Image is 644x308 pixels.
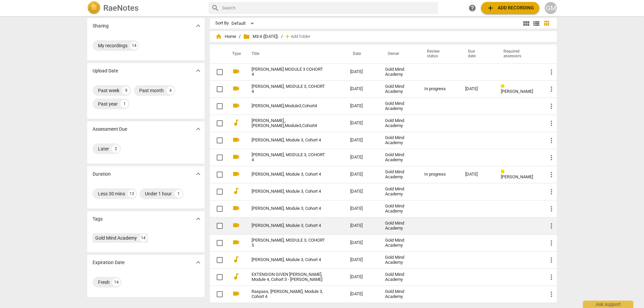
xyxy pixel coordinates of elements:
[252,206,326,211] a: [PERSON_NAME], Module 3, Cohort 4
[345,166,380,183] td: [DATE]
[193,21,203,31] button: Show more
[232,119,240,127] span: audiotrack
[541,18,551,28] button: Table view
[252,289,326,299] a: Raspass, [PERSON_NAME], Module 3, Cohort 4
[252,118,326,128] a: [PERSON_NAME],,[PERSON_NAME],Module3,Cohort4
[98,145,109,152] div: Later
[547,222,555,230] span: more_vert
[424,172,454,177] div: In progress
[385,255,414,265] div: Gold Mind Academy
[547,188,555,196] span: more_vert
[345,183,380,200] td: [DATE]
[93,259,124,266] p: Expiration Date
[385,238,414,248] div: Gold Mind Academy
[543,20,550,26] span: table_chart
[345,63,380,80] td: [DATE]
[486,4,494,12] span: add
[232,84,240,93] span: videocam
[460,45,495,63] th: Due date
[239,34,240,39] span: /
[232,102,240,110] span: videocam
[345,234,380,251] td: [DATE]
[244,45,345,63] th: Title
[231,18,256,29] div: Default
[140,234,147,242] div: 14
[495,45,542,63] th: Required assessors
[547,239,555,247] span: more_vert
[98,279,110,286] div: Fresh
[232,67,240,75] span: videocam
[128,190,136,198] div: 13
[465,172,490,177] div: [DATE]
[547,205,555,213] span: more_vert
[281,34,283,39] span: /
[345,217,380,234] td: [DATE]
[345,132,380,149] td: [DATE]
[385,289,414,299] div: Gold Mind Academy
[424,86,454,91] div: In progress
[547,119,555,127] span: more_vert
[345,98,380,115] td: [DATE]
[98,87,119,94] div: Past week
[252,223,326,228] a: [PERSON_NAME], Module 3, Cohort 4
[547,102,555,110] span: more_vert
[194,258,202,266] span: expand_more
[345,115,380,132] td: [DATE]
[345,149,380,166] td: [DATE]
[194,67,202,75] span: expand_more
[385,84,414,94] div: Gold Mind Academy
[120,100,128,108] div: 1
[122,86,130,95] div: 9
[232,187,240,195] span: audiotrack
[291,34,310,39] span: Add folder
[252,189,326,194] a: [PERSON_NAME], Module 3, Cohort 4
[98,101,118,107] div: Past year
[252,104,326,109] a: [PERSON_NAME],Module3,Cohort4
[385,67,414,77] div: Gold Mind Academy
[547,171,555,179] span: more_vert
[232,272,240,281] span: audiotrack
[215,33,222,40] span: home
[193,257,203,267] button: Show more
[547,256,555,264] span: more_vert
[98,42,127,49] div: My recordings
[545,2,557,14] button: GM
[466,2,478,14] a: Help
[521,18,531,28] button: Tile view
[252,257,326,262] a: [PERSON_NAME], Module 3, Cohort 4
[87,1,101,15] img: Logo
[232,170,240,178] span: videocam
[252,272,326,282] a: EXTENSION GIVEN [PERSON_NAME], Module 4, Cohort 3 - [PERSON_NAME]
[243,33,278,40] span: M3:4 ([DATE])
[547,290,555,298] span: more_vert
[547,68,555,76] span: more_vert
[232,204,240,212] span: videocam
[194,125,202,133] span: expand_more
[501,169,507,174] span: Review status: in progress
[232,221,240,229] span: videocam
[547,153,555,162] span: more_vert
[385,101,414,111] div: Gold Mind Academy
[87,1,203,15] a: LogoRaeNotes
[345,286,380,303] td: [DATE]
[194,170,202,178] span: expand_more
[232,153,240,161] span: videocam
[193,169,203,179] button: Show more
[166,86,174,95] div: 4
[93,126,127,133] p: Assessment Due
[345,80,380,98] td: [DATE]
[385,170,414,180] div: Gold Mind Academy
[112,278,120,286] div: 14
[345,45,380,63] th: Date
[215,33,236,40] span: Home
[232,136,240,144] span: videocam
[486,4,534,12] span: Add recording
[465,86,490,91] div: [DATE]
[193,66,203,76] button: Show more
[93,22,109,29] p: Sharing
[385,187,414,197] div: Gold Mind Academy
[385,118,414,128] div: Gold Mind Academy
[385,152,414,163] div: Gold Mind Academy
[547,85,555,93] span: more_vert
